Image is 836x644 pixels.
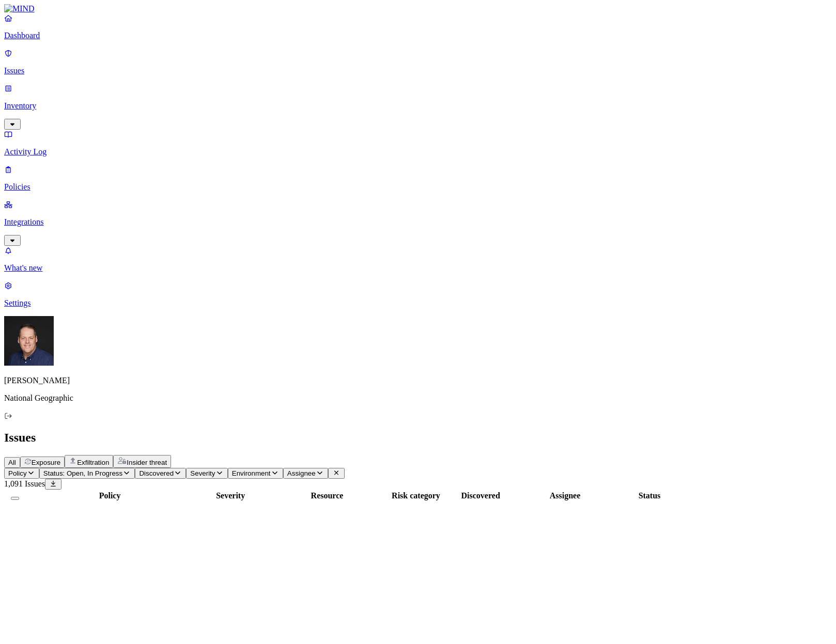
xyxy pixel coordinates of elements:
p: National Geographic [4,394,832,403]
a: Activity Log [4,130,832,156]
div: Policy [26,491,193,500]
span: Insider threat [127,459,167,466]
p: What's new [4,263,832,273]
button: Select all [11,497,19,500]
div: Risk category [389,491,443,500]
img: Mark DeCarlo [4,316,54,366]
a: Issues [4,49,832,75]
p: Dashboard [4,31,832,40]
p: Integrations [4,217,832,227]
span: Environment [232,469,271,477]
span: Policy [8,469,27,477]
p: Activity Log [4,147,832,156]
h2: Issues [4,431,832,445]
span: Severity [190,469,215,477]
p: Issues [4,66,832,75]
span: Assignee [287,469,316,477]
span: 1,091 Issues [4,479,45,488]
a: Dashboard [4,13,832,40]
p: Policies [4,182,832,192]
p: [PERSON_NAME] [4,376,832,385]
img: MIND [4,4,35,13]
span: Exposure [32,459,60,466]
span: Discovered [139,469,174,477]
span: Exfiltration [77,459,109,466]
div: Assignee [518,491,612,500]
div: Severity [195,491,266,500]
a: Policies [4,165,832,192]
a: MIND [4,4,832,13]
div: Status [614,491,685,500]
p: Inventory [4,101,832,111]
a: Settings [4,281,832,308]
div: Discovered [445,491,516,500]
a: Inventory [4,84,832,128]
a: Integrations [4,200,832,244]
span: Status: Open, In Progress [43,469,122,477]
p: Settings [4,299,832,308]
span: All [8,459,16,466]
div: Resource [268,491,386,500]
a: What's new [4,246,832,273]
